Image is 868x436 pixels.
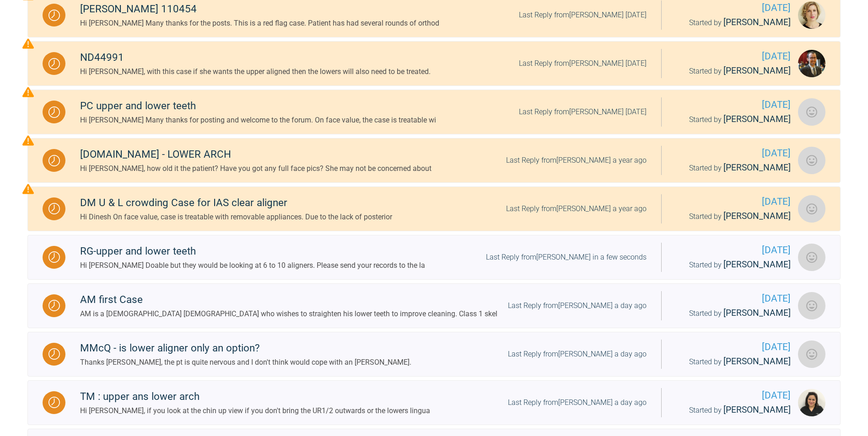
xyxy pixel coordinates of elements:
span: [DATE] [676,194,791,209]
div: Last Reply from [PERSON_NAME] a day ago [508,300,647,312]
div: DM U & L crowding Case for IAS clear aligner [80,195,392,211]
div: Last Reply from [PERSON_NAME] a year ago [506,154,647,166]
a: Waiting[DOMAIN_NAME] - LOWER ARCHHi [PERSON_NAME], how old it the patient? Have you got any full ... [27,138,841,183]
div: Hi [PERSON_NAME] Many thanks for the posts. This is a red flag case. Patient has had several roun... [80,17,439,29]
span: [PERSON_NAME] [723,356,791,367]
div: ND44991 [80,49,431,66]
img: Dinesh Martin [798,195,825,223]
img: Priority [22,86,34,98]
div: Started by [676,209,791,223]
div: Started by [676,112,791,127]
img: Stephen Davies [798,244,825,271]
span: [PERSON_NAME] [723,259,791,270]
div: TM : upper ans lower arch [80,388,430,405]
div: Started by [676,355,791,369]
div: Hi [PERSON_NAME], if you look at the chin up view if you don't bring the UR1/2 outwards or the lo... [80,405,430,417]
img: Swati Anand [798,389,825,416]
a: WaitingTM : upper ans lower archHi [PERSON_NAME], if you look at the chin up view if you don't br... [27,380,841,425]
div: AM first Case [80,292,497,308]
span: [PERSON_NAME] [723,162,791,173]
div: Last Reply from [PERSON_NAME] a year ago [506,203,647,215]
span: [PERSON_NAME] [723,17,791,27]
img: Priority [22,38,34,49]
span: [PERSON_NAME] [723,308,791,318]
img: Waiting [49,10,60,21]
img: Priority [22,135,34,146]
div: MMcQ - is lower aligner only an option? [80,340,411,356]
img: Gavin Maguire [798,340,825,368]
div: Last Reply from [PERSON_NAME] in a few seconds [486,251,647,263]
div: Last Reply from [PERSON_NAME] [DATE] [519,106,647,118]
img: Waiting [49,348,60,360]
a: WaitingAM first CaseAM is a [DEMOGRAPHIC_DATA] [DEMOGRAPHIC_DATA] who wishes to straighten his lo... [27,283,841,328]
img: Una Mujadzic [798,1,825,29]
div: Hi [PERSON_NAME] Doable but they would be looking at 6 to 10 aligners. Please send your records t... [80,260,425,271]
span: [DATE] [676,388,791,403]
div: Hi [PERSON_NAME], how old it the patient? Have you got any full face pics? She may not be concern... [80,163,431,175]
span: [PERSON_NAME] [723,404,791,415]
img: Laura Doherty [798,292,825,319]
div: Started by [676,16,791,30]
div: Started by [676,403,791,417]
div: Hi Dinesh On face value, case is treatable with removable appliances. Due to the lack of posterior [80,211,392,223]
a: WaitingDM U & L crowding Case for IAS clear alignerHi Dinesh On face value, case is treatable wit... [27,186,841,231]
img: Daniel Theron [798,147,825,174]
div: [DOMAIN_NAME] - LOWER ARCH [80,146,431,163]
div: Last Reply from [PERSON_NAME] a day ago [508,348,647,360]
img: Waiting [49,251,60,263]
span: [PERSON_NAME] [723,211,791,221]
a: WaitingRG-upper and lower teethHi [PERSON_NAME] Doable but they would be looking at 6 to 10 align... [27,235,841,280]
span: [DATE] [676,146,791,161]
span: [PERSON_NAME] [723,114,791,124]
a: WaitingND44991Hi [PERSON_NAME], with this case if she wants the upper aligned then the lowers wil... [27,41,841,86]
img: Priority [22,183,34,195]
img: Rachel Green [798,98,825,126]
img: Waiting [49,203,60,214]
img: Waiting [49,106,60,118]
div: Last Reply from [PERSON_NAME] a day ago [508,397,647,409]
span: [DATE] [676,49,791,64]
img: Waiting [49,58,60,69]
div: Last Reply from [PERSON_NAME] [DATE] [519,9,647,21]
span: [PERSON_NAME] [723,65,791,76]
div: Started by [676,161,791,175]
div: PC upper and lower teeth [80,98,436,114]
div: Thanks [PERSON_NAME], the pt is quite nervous and I don't think would cope with an [PERSON_NAME]. [80,356,411,368]
span: [DATE] [676,340,791,355]
img: Waiting [49,397,60,408]
div: Hi [PERSON_NAME], with this case if she wants the upper aligned then the lowers will also need to... [80,66,431,78]
a: WaitingMMcQ - is lower aligner only an option?Thanks [PERSON_NAME], the pt is quite nervous and I... [27,332,841,377]
span: [DATE] [676,97,791,112]
span: [DATE] [676,0,791,16]
img: Waiting [49,300,60,311]
div: Started by [676,306,791,320]
div: Hi [PERSON_NAME] Many thanks for posting and welcome to the forum. On face value, the case is tre... [80,114,436,126]
div: AM is a [DEMOGRAPHIC_DATA] [DEMOGRAPHIC_DATA] who wishes to straighten his lower teeth to improve... [80,308,497,320]
div: Last Reply from [PERSON_NAME] [DATE] [519,58,647,69]
div: [PERSON_NAME] 110454 [80,1,439,17]
div: Started by [676,258,791,272]
a: WaitingPC upper and lower teethHi [PERSON_NAME] Many thanks for posting and welcome to the forum.... [27,90,841,134]
img: Jake O'Connell [798,50,825,77]
div: Started by [676,64,791,78]
div: RG-upper and lower teeth [80,243,425,260]
img: Waiting [49,155,60,166]
span: [DATE] [676,291,791,306]
span: [DATE] [676,243,791,258]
